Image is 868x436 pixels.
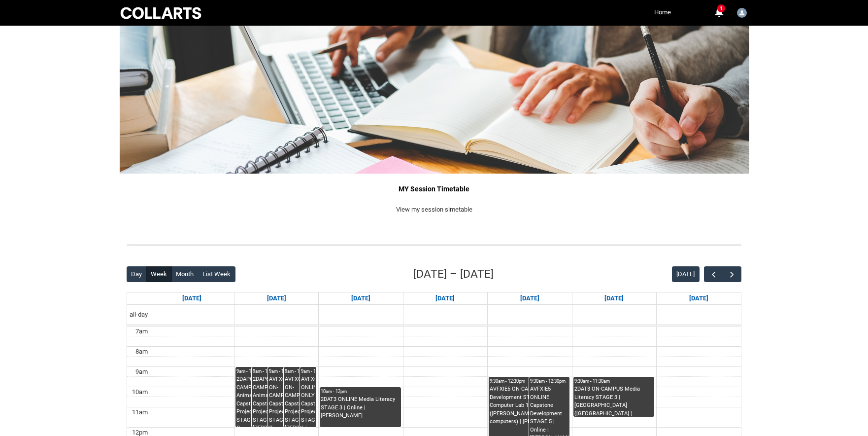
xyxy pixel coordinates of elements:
[128,310,150,320] span: all-day
[253,368,283,375] div: 9am - 12pm
[530,378,568,385] div: 9:30am - 12:30pm
[127,266,147,282] button: Day
[236,375,267,427] div: 2DAP6 ON-CAMPUS Animation Capstone Project STAGE 6 | Computer Lab 1 ([PERSON_NAME] St.)(17 comput...
[180,292,203,304] a: Go to September 14, 2025
[127,240,741,250] img: REDU_GREY_LINE
[574,378,653,385] div: 9:30am - 11:30am
[171,266,199,282] button: Month
[490,378,568,385] div: 9:30am - 12:30pm
[717,4,725,12] span: 1
[134,367,150,377] div: 9am
[285,375,315,427] div: AVFXCP ON-CAMPUS Capstone Project STAGE 6 | [PERSON_NAME] ([PERSON_NAME][GEOGRAPHIC_DATA].) (capa...
[704,266,723,283] button: Previous Week
[236,368,267,375] div: 9am - 12pm
[130,387,150,397] div: 10am
[134,327,150,336] div: 7am
[321,388,400,395] div: 10am - 12pm
[349,292,372,304] a: Go to September 16, 2025
[723,266,741,283] button: Next Week
[321,396,400,420] div: 2DAT3 ONLINE Media Literacy STAGE 3 | Online | [PERSON_NAME]
[134,347,150,357] div: 8am
[146,266,172,282] button: Week
[301,368,315,375] div: 9am - 12pm
[399,185,469,193] strong: MY Session Timetable
[490,385,568,426] div: AVFXIE5 ON-CAMPUS Capstone Development STAGE 5 | Computer Lab 1 ([PERSON_NAME] St.)(17 computers)...
[285,368,315,375] div: 9am - 12pm
[574,385,653,416] div: 2DAT3 ON-CAMPUS Media Literacy STAGE 3 | [GEOGRAPHIC_DATA] ([GEOGRAPHIC_DATA].) (capacity x30ppl)...
[198,266,235,282] button: List Week
[130,407,150,417] div: 11am
[269,375,300,427] div: AVFXCP ON-CAMPUS Capstone Project STAGE 6 | Computer Lab 1 ([PERSON_NAME] St.)(17 computers) | [P...
[602,292,626,304] a: Go to September 19, 2025
[734,4,749,20] button: User Profile Lucy.Hayes
[737,8,747,18] img: Lucy.Hayes
[713,7,725,19] button: 1
[127,205,741,215] p: View my session simetable
[301,375,315,427] div: AVFXCP ONLINE ONLY Capstone Project STAGE 6 | Online | [PERSON_NAME]
[265,292,288,304] a: Go to September 15, 2025
[652,5,673,20] a: Home
[269,368,300,375] div: 9am - 12pm
[253,375,283,427] div: 2DAP6 ON-CAMPUS Animation Capstone Project STAGE 6 | [PERSON_NAME] ([PERSON_NAME][GEOGRAPHIC_DATA...
[687,292,710,304] a: Go to September 20, 2025
[518,292,541,304] a: Go to September 18, 2025
[672,266,700,282] button: [DATE]
[434,292,457,304] a: Go to September 17, 2025
[413,266,494,283] h2: [DATE] – [DATE]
